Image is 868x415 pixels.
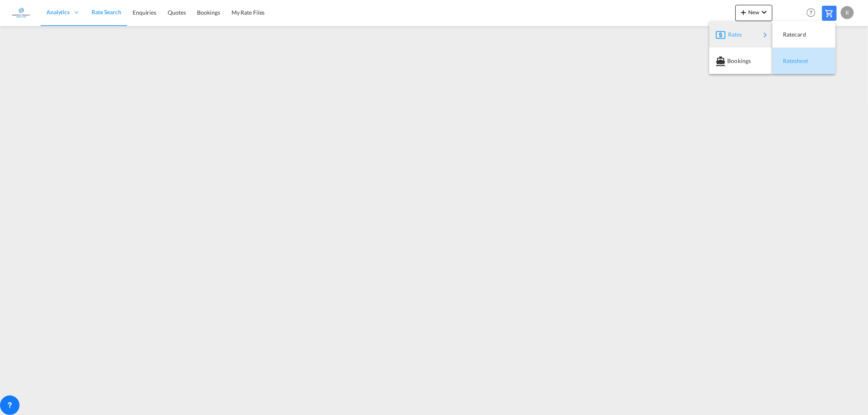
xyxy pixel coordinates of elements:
span: Rates [728,26,738,43]
span: Ratecard [783,26,792,43]
button: Bookings [709,48,772,74]
div: Bookings [716,51,766,71]
span: Ratesheet [783,53,792,69]
div: Ratesheet [779,51,829,71]
span: Bookings [727,53,736,69]
div: Ratecard [779,24,829,45]
md-icon: icon-chevron-right [761,30,770,40]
